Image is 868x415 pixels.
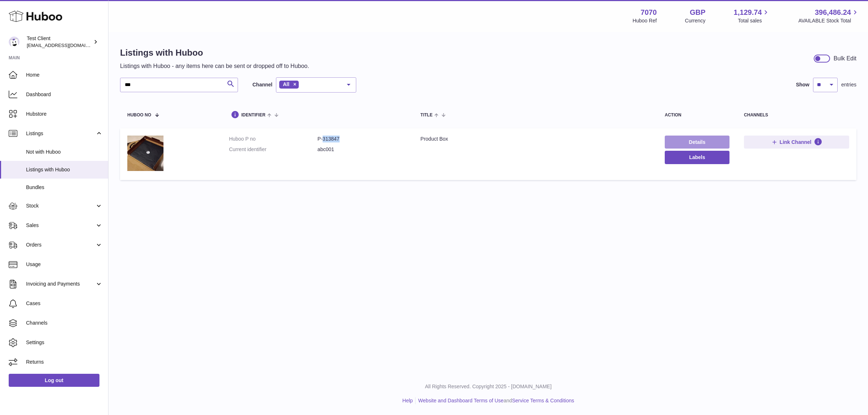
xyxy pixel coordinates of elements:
[421,113,433,117] span: title
[26,320,103,326] span: Channels
[633,17,657,24] div: Huboo Ref
[403,398,413,403] a: Help
[120,47,309,59] h1: Listings with Huboo
[26,261,103,268] span: Usage
[26,184,103,191] span: Bundles
[744,136,849,149] button: Link Channel
[26,222,95,229] span: Sales
[690,8,705,17] strong: GBP
[9,374,99,387] a: Log out
[796,81,809,88] label: Show
[665,113,729,117] div: action
[127,136,163,171] img: Product Box
[120,62,309,70] p: Listings with Huboo - any items here can be sent or dropped off to Huboo.
[841,81,856,88] span: entries
[26,166,103,173] span: Listings with Huboo
[665,136,729,149] a: Details
[834,55,856,63] div: Bulk Edit
[641,8,657,17] strong: 7070
[9,37,20,47] img: internalAdmin-7070@internal.huboo.com
[734,8,762,17] span: 1,129.74
[734,8,770,24] a: 1,129.74 Total sales
[27,35,92,49] div: Test Client
[27,42,106,48] span: [EMAIL_ADDRESS][DOMAIN_NAME]
[416,397,574,404] li: and
[26,339,103,346] span: Settings
[418,398,503,403] a: Website and Dashboard Terms of Use
[26,91,103,98] span: Dashboard
[744,113,849,117] div: channels
[26,111,103,117] span: Hubstore
[283,81,289,87] span: All
[685,17,706,24] div: Currency
[127,113,151,117] span: Huboo no
[318,136,406,142] dd: P-313847
[26,130,95,137] span: Listings
[26,202,95,209] span: Stock
[815,8,851,17] span: 396,486.24
[318,146,406,153] dd: abc001
[26,281,95,287] span: Invoicing and Payments
[780,139,812,145] span: Link Channel
[798,8,859,24] a: 396,486.24 AVAILABLE Stock Total
[26,300,103,307] span: Cases
[26,359,103,365] span: Returns
[114,383,862,390] p: All Rights Reserved. Copyright 2025 - [DOMAIN_NAME]
[26,72,103,78] span: Home
[241,113,265,117] span: identifier
[229,146,318,153] dt: Current identifier
[738,17,770,24] span: Total sales
[26,149,103,155] span: Not with Huboo
[421,136,650,142] div: Product Box
[229,136,318,142] dt: Huboo P no
[512,398,574,403] a: Service Terms & Conditions
[798,17,859,24] span: AVAILABLE Stock Total
[665,151,729,164] button: Labels
[252,81,272,88] label: Channel
[26,241,95,248] span: Orders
